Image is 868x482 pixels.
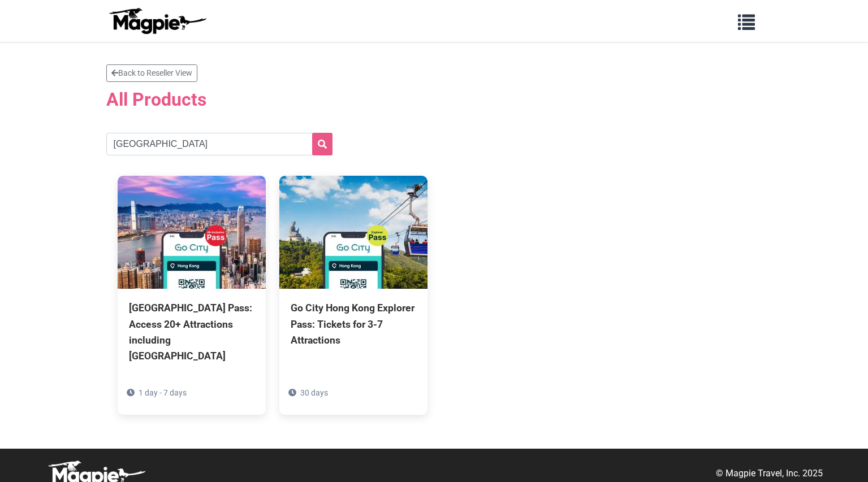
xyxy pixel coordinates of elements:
[279,176,427,398] a: Go City Hong Kong Explorer Pass: Tickets for 3-7 Attractions 30 days
[106,7,208,34] img: logo-ab69f6fb50320c5b225c76a69d11143b.png
[106,89,762,110] h2: All Products
[118,176,266,415] a: [GEOGRAPHIC_DATA] Pass: Access 20+ Attractions including [GEOGRAPHIC_DATA] 1 day - 7 days
[129,300,254,364] div: [GEOGRAPHIC_DATA] Pass: Access 20+ Attractions including [GEOGRAPHIC_DATA]
[106,64,197,82] a: Back to Reseller View
[291,300,416,348] div: Go City Hong Kong Explorer Pass: Tickets for 3-7 Attractions
[279,176,427,289] img: Go City Hong Kong Explorer Pass: Tickets for 3-7 Attractions
[300,388,328,397] span: 30 days
[716,466,823,481] p: © Magpie Travel, Inc. 2025
[106,133,332,155] input: Search products...
[118,176,266,289] img: Hong Kong Pass: Access 20+ Attractions including Ocean Park
[139,388,187,397] span: 1 day - 7 days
